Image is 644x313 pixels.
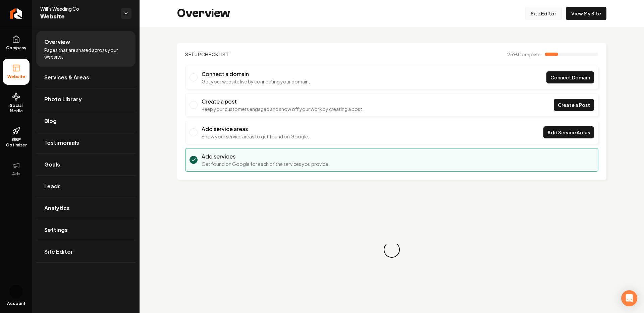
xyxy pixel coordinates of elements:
[36,67,136,88] a: Services & Areas
[36,219,136,241] a: Settings
[202,78,310,85] p: Get your website live by connecting your domain.
[202,98,364,106] h3: Create a post
[44,182,61,190] span: Leads
[7,301,25,306] span: Account
[558,102,590,109] span: Create a Post
[507,51,541,58] span: 25 %
[382,240,402,260] div: Loading
[44,38,70,46] span: Overview
[3,103,30,114] span: Social Media
[554,99,594,111] a: Create a Post
[40,5,115,12] span: Will's Weeding Co
[10,8,22,19] img: Rebolt Logo
[3,30,30,56] a: Company
[3,45,29,51] span: Company
[36,110,136,132] a: Blog
[36,132,136,153] a: Testimonials
[518,51,541,57] span: Complete
[202,106,364,112] p: Keep your customers engaged and show off your work by creating a post.
[202,161,330,167] p: Get found on Google for each of the services you provide.
[36,154,136,175] a: Goals
[185,51,201,57] span: Setup
[44,117,57,125] span: Blog
[44,47,127,60] span: Pages that are shared across your website.
[44,139,79,147] span: Testimonials
[44,226,68,234] span: Settings
[525,7,562,20] a: Site Editor
[550,74,590,81] span: Connect Domain
[543,126,594,138] a: Add Service Areas
[177,7,230,20] h2: Overview
[44,73,89,81] span: Services & Areas
[547,129,590,136] span: Add Service Areas
[566,7,606,20] a: View My Site
[621,290,637,306] div: Open Intercom Messenger
[44,95,82,103] span: Photo Library
[185,51,229,58] h2: Checklist
[40,12,115,21] span: Website
[3,122,30,153] a: GBP Optimizer
[3,137,30,148] span: GBP Optimizer
[9,285,23,298] img: Will Henderson
[3,156,30,182] button: Ads
[546,71,594,83] a: Connect Domain
[44,204,70,212] span: Analytics
[36,176,136,197] a: Leads
[202,152,330,161] h3: Add services
[3,87,30,119] a: Social Media
[44,248,73,256] span: Site Editor
[202,125,309,133] h3: Add service areas
[5,74,28,79] span: Website
[36,241,136,262] a: Site Editor
[9,285,23,298] button: Open user button
[44,161,60,169] span: Goals
[202,70,310,78] h3: Connect a domain
[202,133,309,140] p: Show your service areas to get found on Google.
[9,171,23,177] span: Ads
[36,197,136,219] a: Analytics
[36,88,136,110] a: Photo Library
